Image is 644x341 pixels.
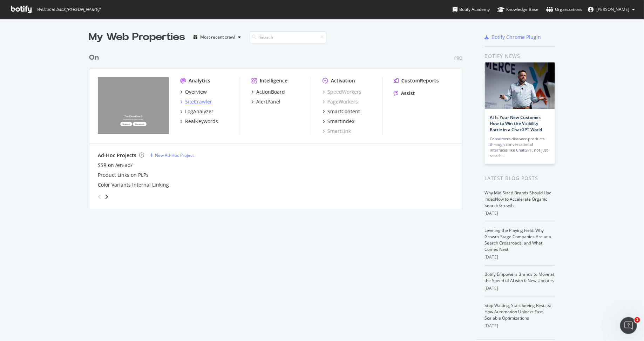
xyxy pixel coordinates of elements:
iframe: Intercom live chat [620,317,637,334]
div: angle-right [104,193,109,200]
div: Ad-Hoc Projects [98,152,136,159]
div: LogAnalyzer [185,108,213,115]
div: My Web Properties [89,30,185,44]
div: New Ad-Hoc Project [155,152,194,158]
div: Botify news [485,52,555,60]
a: RealKeywords [180,118,218,125]
div: CustomReports [401,77,439,84]
a: Assist [394,90,415,97]
a: Stop Waiting, Start Seeing Results: How Automation Unlocks Fast, Scalable Optimizations [485,302,551,321]
div: SmartContent [327,108,360,115]
a: Botify Empowers Brands to Move at the Speed of AI with 6 New Updates [485,271,555,283]
span: 1 [635,317,640,323]
a: SmartLink [323,128,351,135]
button: [PERSON_NAME] [582,4,640,15]
a: SmartIndex [323,118,354,125]
div: AlertPanel [256,98,280,105]
div: Knowledge Base [497,6,538,13]
input: Search [250,31,327,44]
div: Intelligence [260,77,287,84]
div: ActionBoard [256,88,285,95]
div: Activation [331,77,355,84]
div: Botify Academy [453,6,490,13]
div: Analytics [189,77,210,84]
a: Botify Chrome Plugin [485,34,541,41]
div: RealKeywords [185,118,218,125]
a: New Ad-Hoc Project [150,152,194,158]
a: Product Links on PLPs [98,172,149,179]
div: Most recent crawl [201,35,236,39]
div: Botify Chrome Plugin [492,34,541,41]
div: angle-left [95,191,104,202]
a: Why Mid-Sized Brands Should Use IndexNow to Accelerate Organic Search Growth [485,190,552,208]
span: Welcome back, [PERSON_NAME] ! [37,7,100,12]
a: LogAnalyzer [180,108,213,115]
a: CustomReports [394,77,439,84]
img: AI Is Your New Customer: How to Win the Visibility Battle in a ChatGPT World [485,62,555,109]
div: Consumers discover products through conversational interfaces like ChatGPT, not just search… [490,136,550,159]
div: [DATE] [485,285,555,292]
a: ActionBoard [251,88,285,95]
div: Overview [185,88,207,95]
a: AI Is Your New Customer: How to Win the Visibility Battle in a ChatGPT World [490,114,542,132]
div: Pro [454,55,462,61]
span: Marilena Pixner [596,6,629,12]
button: Most recent crawl [191,32,244,43]
a: PageWorkers [323,98,358,105]
a: SiteCrawler [180,98,212,105]
a: SpeedWorkers [323,88,361,95]
div: [DATE] [485,323,555,329]
img: www.on-running.com [98,77,169,134]
a: Color Variants Internal Linking [98,181,169,188]
div: On [89,53,99,63]
div: SiteCrawler [185,98,212,105]
a: On [89,53,102,63]
div: Latest Blog Posts [485,174,555,182]
a: Overview [180,88,207,95]
div: Assist [401,90,415,97]
div: SmartIndex [327,118,354,125]
a: SmartContent [323,108,360,115]
div: [DATE] [485,210,555,216]
a: Leveling the Playing Field: Why Growth-Stage Companies Are at a Search Crossroads, and What Comes... [485,227,551,252]
div: [DATE] [485,254,555,260]
div: Organizations [546,6,582,13]
a: AlertPanel [251,98,280,105]
div: grid [89,44,468,209]
a: SSR on /en-ad/ [98,162,133,169]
